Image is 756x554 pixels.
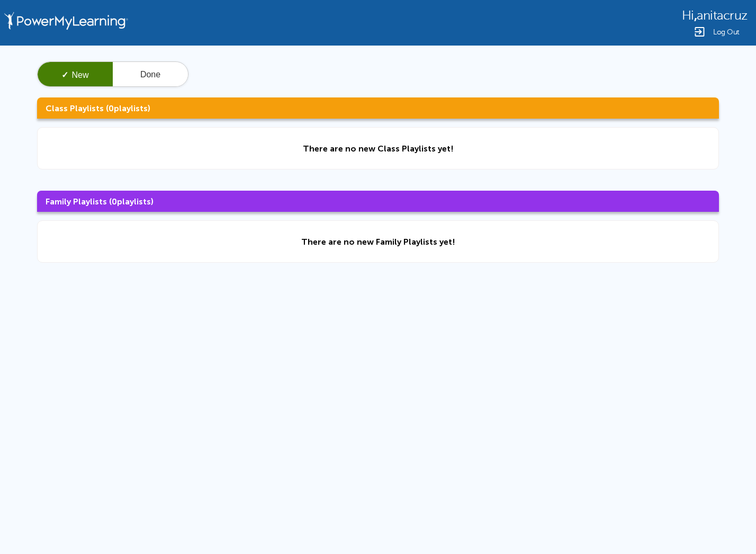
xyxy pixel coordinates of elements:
[682,7,748,23] div: ,
[301,237,455,247] div: There are no new Family Playlists yet!
[682,8,694,23] span: Hi
[713,28,740,36] span: Log Out
[109,103,114,113] span: 0
[697,8,748,23] span: anitacruz
[61,70,68,79] span: ✓
[37,97,719,119] h3: Class Playlists ( playlists)
[38,62,113,87] button: ✓New
[693,25,706,38] img: Logout Icon
[112,196,117,207] span: 0
[37,191,719,212] h3: Family Playlists ( playlists)
[113,62,188,87] button: Done
[303,144,454,154] div: There are no new Class Playlists yet!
